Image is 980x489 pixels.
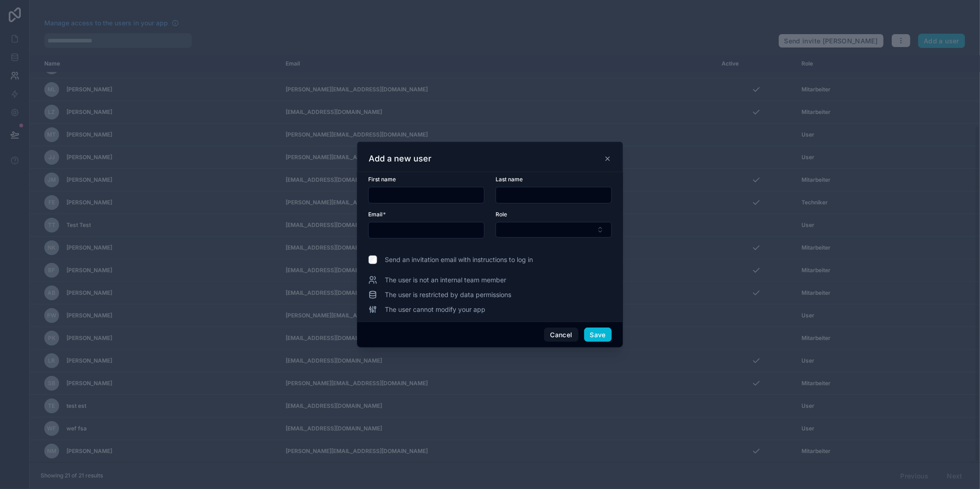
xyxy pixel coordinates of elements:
[368,255,377,264] input: Send an invitation email with instructions to log in
[368,176,396,183] span: First name
[385,305,485,314] span: The user cannot modify your app
[385,255,533,264] span: Send an invitation email with instructions to log in
[496,176,523,183] span: Last name
[385,275,506,285] span: The user is not an internal team member
[584,328,612,342] button: Save
[368,211,382,218] span: Email
[496,211,507,218] span: Role
[385,290,511,299] span: The user is restricted by data permissions
[496,222,612,238] button: Select Button
[369,153,431,164] h3: Add a new user
[544,328,578,342] button: Cancel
